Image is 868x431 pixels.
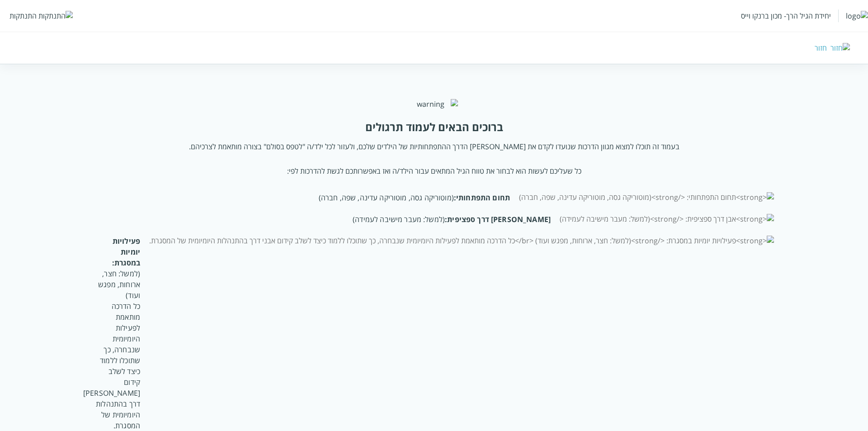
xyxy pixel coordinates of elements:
[189,142,679,152] p: בעמוד זה תוכלו למצוא מגוון הדרכות שנועדו לקדם את [PERSON_NAME] הדרך ההתפתחותיות של הילדים שלכם, ו...
[94,192,510,203] div: (מוטוריקה גסה, מוטוריקה עדינה, שפה, חברה)
[94,236,140,431] div: (למשל: חצר, ארוחות, מפגש ועוד) כל הדרכה מותאמת לפעילות היומיומית שנבחרה, כך שתוכלו ללמוד כיצד לשל...
[38,11,73,21] img: התנתקות
[519,192,774,202] img: <strong>תחום התפתחותי: </strong>(מוטוריקה גסה, מוטוריקה עדינה, שפה, חברה)
[445,214,551,224] strong: [PERSON_NAME] דרך ספציפית:
[815,43,827,53] div: חזור
[560,214,774,224] img: <strong>אבן דרך ספציפית: </strong>(למשל: מעבר מישיבה לעמידה)
[846,11,868,21] img: logo
[287,166,581,176] p: כל שעליכם לעשות הוא לבחור את טווח הגיל המתאים עבור הילד/ה ואז באפשרותכם לגשת להדרכות לפי:
[365,120,503,134] div: ברוכים הבאים לעמוד תרגולים
[410,99,458,109] img: warning
[112,236,140,268] strong: פעילויות יומיות במסגרת:
[454,193,510,203] strong: תחום התפתחותי:
[9,11,37,21] div: התנתקות
[830,43,850,53] img: חזור
[741,11,831,21] div: יחידת הגיל הרך- מכון ברנקו וייס
[94,214,551,225] div: (למשל: מעבר מישיבה לעמידה)
[149,236,774,246] img: <strong>פעילויות יומיות במסגרת: </strong>(למשל: חצר, ארוחות, מפגש ועוד) <br/>כל הדרכה מותאמת לפעי...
